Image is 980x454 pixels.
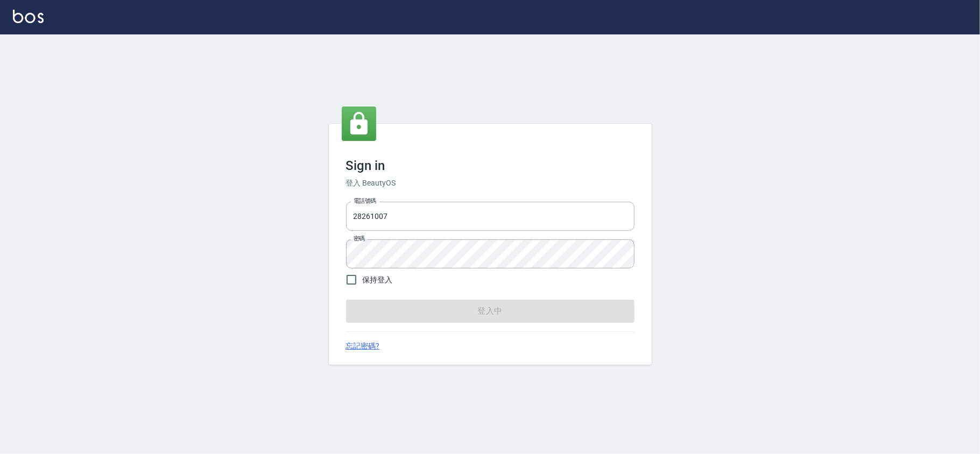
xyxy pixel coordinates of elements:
h3: Sign in [346,158,634,173]
label: 密碼 [354,235,365,243]
img: Logo [13,10,44,23]
h6: 登入 BeautyOS [346,178,634,189]
span: 保持登入 [363,274,393,286]
a: 忘記密碼? [346,340,380,352]
label: 電話號碼 [354,197,376,205]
